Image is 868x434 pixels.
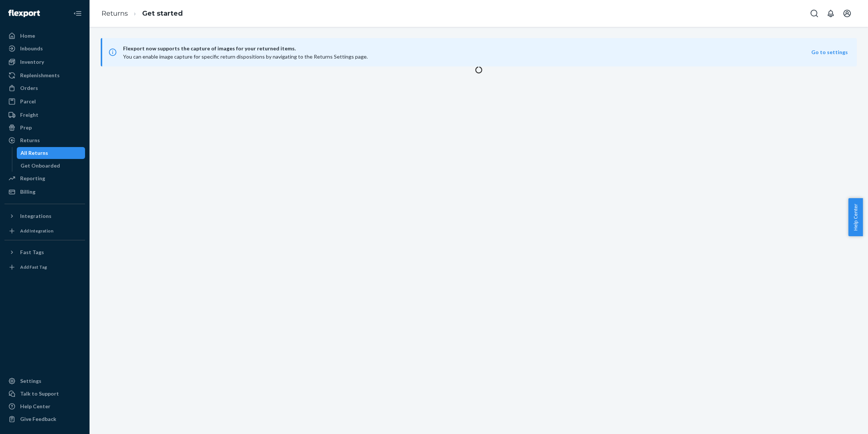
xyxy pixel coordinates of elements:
div: Inventory [20,58,44,66]
div: Prep [20,124,32,131]
div: Returns [20,137,40,144]
a: Billing [4,186,85,198]
a: Get started [142,9,183,18]
button: Open account menu [840,6,855,21]
div: Billing [20,188,35,196]
a: Replenishments [4,69,85,81]
a: Talk to Support [4,388,85,400]
div: Inbounds [20,45,43,52]
div: Add Fast Tag [20,264,47,270]
div: Give Feedback [20,415,56,423]
div: Parcel [20,98,36,105]
div: Integrations [20,212,51,220]
a: Freight [4,109,85,121]
button: Give Feedback [4,413,85,425]
button: Go to settings [811,49,848,56]
button: Help Center [848,198,863,236]
div: Settings [20,377,41,385]
a: Home [4,30,85,42]
a: Settings [4,375,85,387]
div: Reporting [20,175,45,182]
a: All Returns [17,147,85,159]
div: Get Onboarded [21,162,60,169]
a: Returns [4,134,85,146]
div: Fast Tags [20,249,44,256]
a: Add Integration [4,225,85,237]
a: Get Onboarded [17,160,85,172]
div: Help Center [20,403,50,410]
a: Returns [101,9,128,18]
button: Open notifications [823,6,838,21]
button: Close Navigation [70,6,85,21]
div: Talk to Support [20,390,59,397]
button: Open Search Box [807,6,822,21]
button: Integrations [4,210,85,222]
div: All Returns [21,149,48,157]
a: Add Fast Tag [4,261,85,273]
ol: breadcrumbs [95,3,189,25]
a: Prep [4,122,85,134]
div: Replenishments [20,72,60,79]
div: Freight [20,111,38,119]
div: Orders [20,84,38,92]
img: Flexport logo [8,10,40,17]
div: Home [20,32,35,40]
a: Reporting [4,172,85,184]
a: Help Center [4,400,85,412]
span: Flexport now supports the capture of images for your returned items. [123,44,811,53]
button: Fast Tags [4,246,85,258]
a: Inventory [4,56,85,68]
a: Inbounds [4,43,85,54]
a: Parcel [4,96,85,107]
div: Add Integration [20,228,53,234]
a: Orders [4,82,85,94]
span: You can enable image capture for specific return dispositions by navigating to the Returns Settin... [123,53,368,60]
